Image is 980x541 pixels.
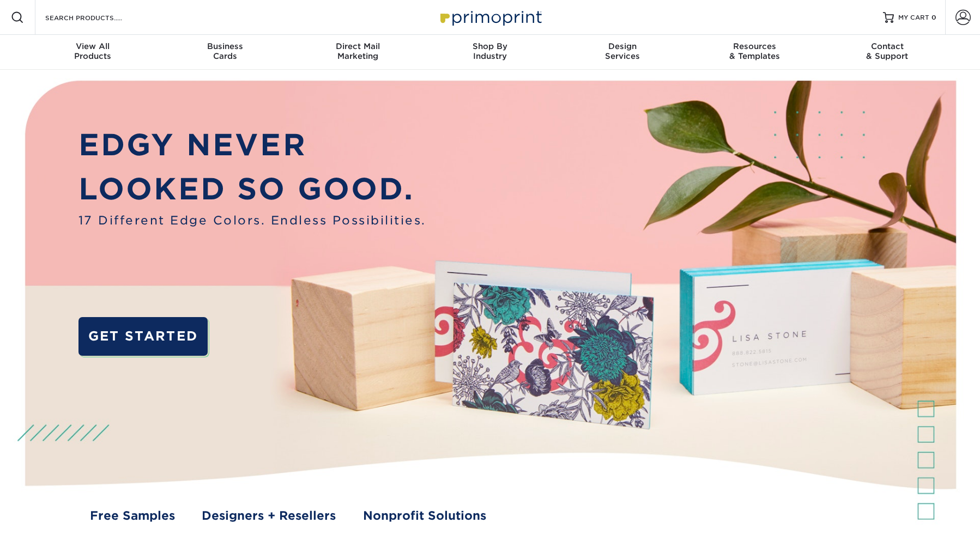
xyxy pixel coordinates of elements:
[931,14,936,21] span: 0
[202,507,336,524] a: Designers + Resellers
[424,35,556,70] a: Shop ByIndustry
[363,507,486,524] a: Nonprofit Solutions
[688,35,821,70] a: Resources& Templates
[27,41,159,61] div: Products
[556,35,688,70] a: DesignServices
[556,41,688,51] span: Design
[159,41,292,51] span: Business
[78,211,426,229] span: 17 Different Edge Colors. Endless Possibilities.
[821,35,953,70] a: Contact& Support
[44,11,150,24] input: SEARCH PRODUCTS.....
[159,35,292,70] a: BusinessCards
[292,41,424,61] div: Marketing
[435,5,545,29] img: Primoprint
[424,41,556,61] div: Industry
[78,123,426,167] p: EDGY NEVER
[898,13,929,22] span: MY CART
[821,41,953,51] span: Contact
[688,41,821,61] div: & Templates
[90,507,175,524] a: Free Samples
[688,41,821,51] span: Resources
[292,35,424,70] a: Direct MailMarketing
[556,41,688,61] div: Services
[27,35,159,70] a: View AllProducts
[27,41,159,51] span: View All
[821,41,953,61] div: & Support
[159,41,292,61] div: Cards
[292,41,424,51] span: Direct Mail
[424,41,556,51] span: Shop By
[78,167,426,211] p: LOOKED SO GOOD.
[78,317,208,356] a: GET STARTED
